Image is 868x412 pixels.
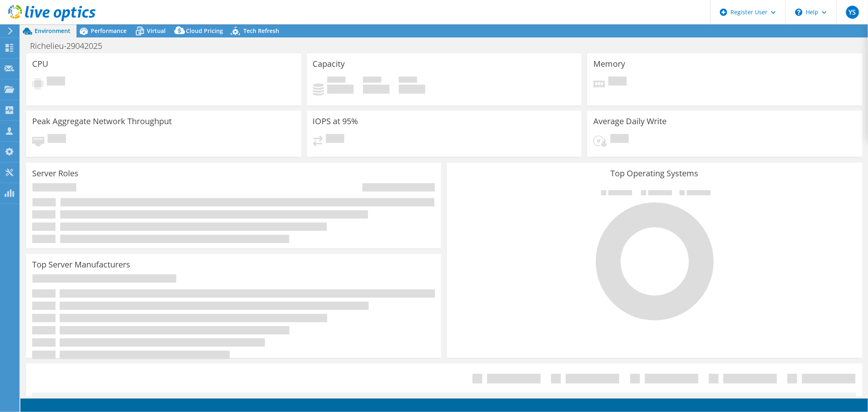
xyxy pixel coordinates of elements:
[32,169,79,178] h3: Server Roles
[326,134,344,145] span: Pending
[593,59,625,68] h3: Memory
[48,134,66,145] span: Pending
[327,85,354,94] h4: 0 GiB
[399,85,425,94] h4: 0 GiB
[363,85,389,94] h4: 0 GiB
[363,77,381,85] span: Free
[610,134,629,145] span: Pending
[399,77,417,85] span: Total
[32,117,172,126] h3: Peak Aggregate Network Throughput
[313,59,345,68] h3: Capacity
[327,77,345,85] span: Used
[32,59,48,68] h3: CPU
[91,27,127,35] span: Performance
[147,27,166,35] span: Virtual
[32,260,130,269] h3: Top Server Manufacturers
[453,169,856,178] h3: Top Operating Systems
[35,27,70,35] span: Environment
[243,27,279,35] span: Tech Refresh
[47,77,65,88] span: Pending
[846,6,859,19] span: YS
[795,9,802,16] svg: \n
[608,77,627,88] span: Pending
[186,27,223,35] span: Cloud Pricing
[593,117,667,126] h3: Average Daily Write
[26,42,115,50] h1: Richelieu-29042025
[313,117,359,126] h3: IOPS at 95%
